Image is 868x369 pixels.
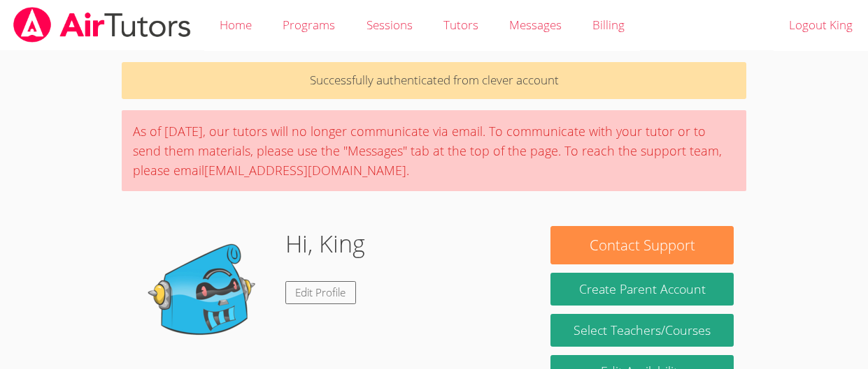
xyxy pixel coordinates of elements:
[134,226,274,366] img: default.png
[12,7,192,43] img: airtutors_banner-c4298cdbf04f3fff15de1276eac7730deb9818008684d7c2e4769d2f7ddbe033.png
[550,273,734,306] button: Create Parent Account
[122,110,747,191] div: As of [DATE], our tutors will no longer communicate via email. To communicate with your tutor or ...
[285,226,365,262] h1: Hi, King
[509,17,562,33] span: Messages
[550,226,734,264] button: Contact Support
[122,62,747,99] p: Successfully authenticated from clever account
[550,314,734,347] a: Select Teachers/Courses
[285,281,357,304] a: Edit Profile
